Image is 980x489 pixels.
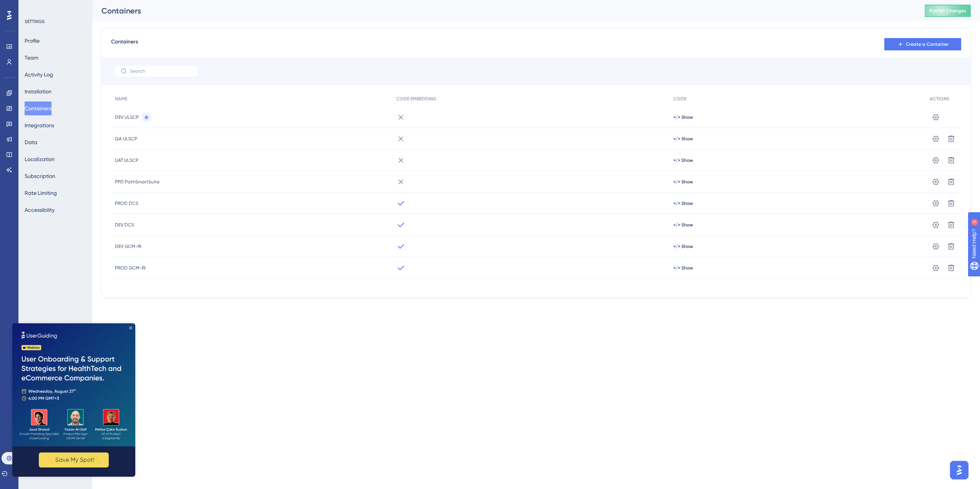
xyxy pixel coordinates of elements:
span: PROD DCS [115,200,138,206]
div: Containers [101,5,905,16]
button: Localization [25,152,55,166]
span: PROD GCM-RI [115,265,146,271]
span: ACTIONS [930,96,949,102]
span: CODE EMBEDDING [396,96,436,102]
iframe: UserGuiding AI Assistant Launcher [948,459,971,482]
div: SETTINGS [25,18,87,25]
button: Activity Log [25,68,53,81]
button: Create a Container [884,38,961,50]
button: </> Show [673,243,693,249]
div: Close Preview [117,3,120,6]
button: </> Show [673,200,693,206]
span: Publish Changes [929,8,966,14]
span: QA ULSCP [115,136,137,142]
span: UAT ULSCP [115,157,138,163]
button: Rate Limiting [25,186,57,200]
button: Accessibility [25,203,55,217]
input: Search [130,68,192,74]
button: </> Show [673,157,693,163]
button: ✨ Save My Spot!✨ [27,129,96,144]
button: </> Show [673,136,693,142]
span: DEV DCS [115,222,134,228]
button: Installation [25,85,51,98]
button: Containers [25,101,51,115]
button: Integrations [25,118,54,132]
span: PPD PathSmartSuite [115,179,159,185]
div: 3 [53,4,56,10]
span: DEV ULSCP [115,114,139,120]
button: Subscription [25,169,55,183]
span: Containers [111,37,138,51]
span: DEV GCM-RI [115,243,141,249]
button: </> Show [673,265,693,271]
span: Need Help? [18,2,48,11]
span: CODE [673,96,686,102]
button: Team [25,51,38,65]
button: </> Show [673,179,693,185]
button: Data [25,135,37,149]
button: Publish Changes [925,5,971,17]
span: NAME [115,96,127,102]
button: </> Show [673,222,693,228]
button: </> Show [673,114,693,120]
button: Profile [25,34,40,48]
span: Create a Container [906,41,948,47]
